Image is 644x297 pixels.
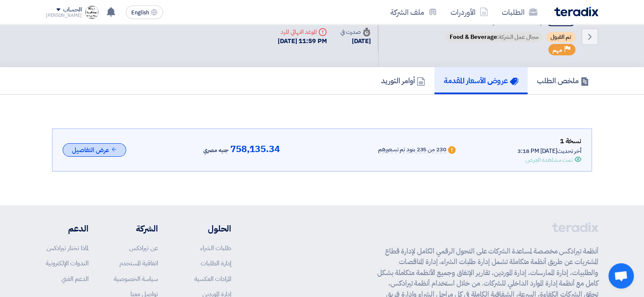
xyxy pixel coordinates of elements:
[63,6,81,14] div: الحساب
[553,46,562,54] span: مهم
[444,2,495,22] a: الأوردرات
[126,5,163,19] button: English
[525,155,573,164] div: تمت مشاهدة العرض
[554,7,598,16] img: Teradix logo
[200,243,231,253] a: طلبات الشراء
[201,259,231,268] a: إدارة الطلبات
[63,143,126,157] button: عرض التفاصيل
[528,67,598,94] a: ملخص الطلب
[445,32,543,42] span: مجال عمل الشركة:
[384,2,444,22] a: ملف الشركة
[46,222,88,235] li: الدعم
[46,259,88,268] a: الندوات الإلكترونية
[203,145,229,155] span: جنيه مصري
[131,10,149,16] span: English
[47,243,88,253] a: لماذا تختار تيرادكس
[450,33,497,41] span: Food & Beverage
[129,243,158,253] a: عن تيرادكس
[537,76,589,85] h5: ملخص الطلب
[434,67,528,94] a: عروض الأسعار المقدمة
[230,144,280,154] span: 758,135.34
[546,32,575,42] span: تم القبول
[194,274,231,283] a: المزادات العكسية
[85,5,99,19] img: _1700148695688.jpg
[340,27,371,36] div: صدرت في
[278,27,327,36] div: الموعد النهائي للرد
[114,274,158,283] a: سياسة الخصوصية
[278,36,327,46] div: [DATE] 11:59 PM
[444,76,518,85] h5: عروض الأسعار المقدمة
[378,147,446,153] div: 230 من 235 بنود تم تسعيرهم
[46,13,82,18] div: [PERSON_NAME]
[340,36,371,46] div: [DATE]
[495,2,544,22] a: الطلبات
[381,76,425,85] h5: أوامر التوريد
[61,274,88,283] a: الدعم الفني
[517,147,581,155] div: أخر تحديث [DATE] 3:18 PM
[114,222,158,235] li: الشركة
[550,19,571,25] div: #70240
[372,67,434,94] a: أوامر التوريد
[608,263,634,289] div: دردشة مفتوحة
[119,259,158,268] a: اتفاقية المستخدم
[517,136,581,147] div: نسخة 1
[183,222,231,235] li: الحلول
